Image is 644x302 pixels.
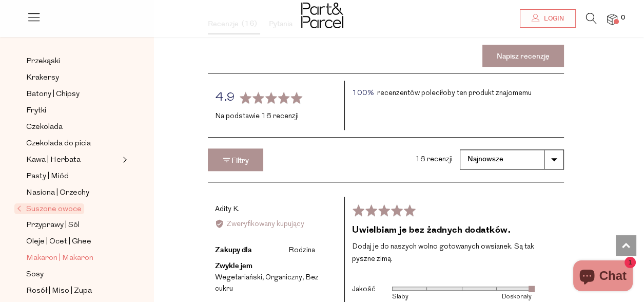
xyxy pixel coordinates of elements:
[520,9,576,28] a: Login
[502,294,532,300] font: Doskonały
[607,14,617,25] a: 0
[352,286,376,293] font: Jakość
[26,90,80,98] font: Batony | Chipsy
[352,89,374,97] font: 100%
[26,121,120,134] a: Czekolada
[26,55,120,68] a: Przekąski
[26,140,91,147] font: Czekolada do picia
[26,154,120,166] a: Kawa | Herbata
[377,89,532,97] font: recenzentów poleciłoby ten produkt znajomemu
[26,173,69,180] font: Pasty | Miód
[231,156,249,166] font: Filtry
[215,260,252,272] font: Zwykle jem
[26,254,93,262] font: Makaron | Makaron
[26,74,59,82] font: Krakersy
[226,220,304,228] font: Zweryfikowany kupujący
[570,260,636,294] inbox-online-store-chat: Czat sklepu internetowego Shopify
[26,137,120,150] a: Czekolada do picia
[26,221,80,229] font: Przyprawy | Sól
[26,205,82,213] font: Suszone owoce
[301,3,343,28] img: Część i paczka
[26,271,44,278] font: Sosy
[26,58,60,65] font: Przekąski
[215,274,262,281] font: Wegetariański
[215,91,236,104] font: 4.9
[288,247,315,254] font: Rodzina
[215,244,252,256] font: Zakupy dla
[265,274,302,281] font: Organiczny
[352,243,534,263] font: Dodaj je do naszych wolno gotowanych owsianek. Są tak pyszne zimą.
[120,154,127,166] button: Rozwiń/Zwiń Kawa | Herbata
[26,88,120,101] a: Batony | Chipsy
[26,186,120,199] a: Nasiona | Orzechy
[26,287,92,295] font: Rosół | Miso | Zupa
[26,123,63,131] font: Czekolada
[26,107,46,115] font: Frytki
[26,268,120,281] a: Sosy
[26,170,120,183] a: Pasty | Miód
[544,14,564,23] font: Login
[392,294,408,300] font: Słaby
[415,156,453,163] font: 16 recenzji
[208,148,263,171] button: Filtry
[26,219,120,232] a: Przyprawy | Sól
[215,205,240,213] font: Adity K.
[215,112,299,120] font: Na podstawie 16 recenzji
[26,104,120,117] a: Frytki
[26,285,120,297] a: Rosół | Miso | Zupa
[26,235,120,248] a: Oleje | Ocet | Ghee
[26,189,89,197] font: Nasiona | Orzechy
[26,156,81,164] font: Kawa | Herbata
[621,13,625,22] font: 0
[482,45,564,67] a: Napisz recenzję
[352,223,511,237] font: Uwielbiam je bez żadnych dodatków.
[26,71,120,84] a: Krakersy
[26,238,91,246] font: Oleje | Ocet | Ghee
[497,51,550,62] font: Napisz recenzję
[26,252,120,265] a: Makaron | Makaron
[17,203,120,215] a: Suszone owoce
